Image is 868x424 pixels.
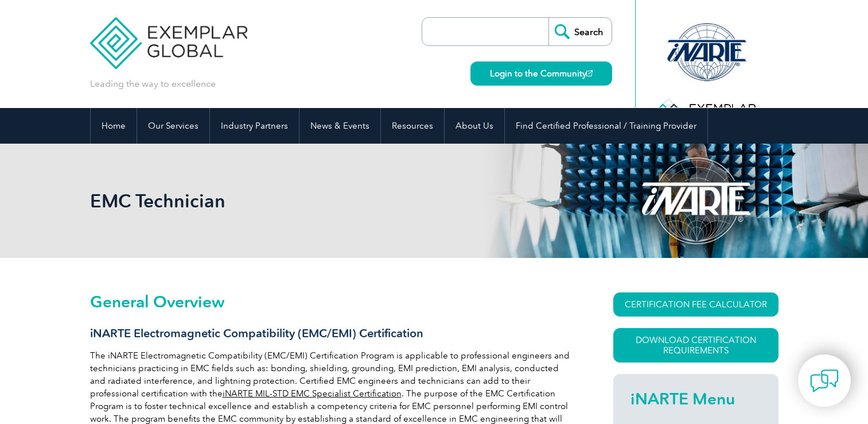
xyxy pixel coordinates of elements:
[299,108,380,144] a: News & Events
[90,78,216,90] p: Leading the way to excellence
[90,326,572,341] h3: iNARTE Electromagnetic Compatibility (EMC/EMI) Certification
[630,390,761,408] h2: iNARTE Menu
[381,108,444,144] a: Resources
[505,108,707,144] a: Find Certified Professional / Training Provider
[810,367,839,395] img: contact-chat.png
[613,292,779,317] a: CERTIFICATION FEE CALCULATOR
[445,108,504,144] a: About Us
[470,61,612,86] a: Login to the Community
[613,328,779,363] a: Download Certification Requirements
[548,18,612,45] input: Search
[90,190,531,212] h1: EMC Technician
[586,70,593,76] img: open_square.png
[137,108,209,144] a: Our Services
[90,292,572,311] h2: General Overview
[91,108,137,144] a: Home
[210,108,299,144] a: Industry Partners
[223,388,402,399] a: iNARTE MIL-STD EMC Specialist Certification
